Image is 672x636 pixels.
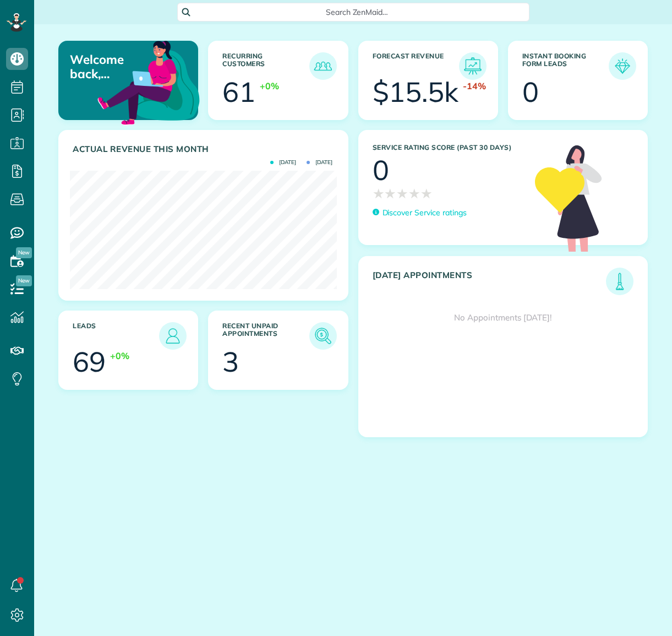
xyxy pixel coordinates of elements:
span: [DATE] [307,160,332,165]
span: ★ [373,184,385,203]
span: New [16,275,32,286]
p: Welcome back, [PERSON_NAME] AND [PERSON_NAME]! [70,52,152,81]
div: -14% [463,80,486,93]
div: +0% [110,350,129,362]
div: 3 [222,348,239,376]
span: ★ [420,184,433,203]
div: No Appointments [DATE]! [359,295,648,340]
h3: Service Rating score (past 30 days) [373,144,525,151]
img: icon_leads-1bed01f49abd5b7fead27621c3d59655bb73ed531f8eeb49469d10e621d6b896.png [162,325,184,347]
div: 0 [522,78,539,106]
img: dashboard_welcome-42a62b7d889689a78055ac9021e634bf52bae3f8056760290aed330b23ab8690.png [95,28,202,135]
span: ★ [396,184,408,203]
div: 69 [73,348,106,376]
h3: Actual Revenue this month [73,144,337,154]
span: ★ [408,184,420,203]
div: 61 [222,78,255,106]
span: [DATE] [270,160,296,165]
img: icon_todays_appointments-901f7ab196bb0bea1936b74009e4eb5ffbc2d2711fa7634e0d609ed5ef32b18b.png [609,270,631,292]
span: ★ [384,184,396,203]
h3: Leads [73,322,159,350]
div: $15.5k [373,78,459,106]
img: icon_forecast_revenue-8c13a41c7ed35a8dcfafea3cbb826a0462acb37728057bba2d056411b612bbbe.png [462,55,484,77]
span: New [16,247,32,258]
h3: [DATE] Appointments [373,270,607,295]
p: Discover Service ratings [383,207,467,219]
img: icon_recurring_customers-cf858462ba22bcd05b5a5880d41d6543d210077de5bb9ebc9590e49fd87d84ed.png [312,55,334,77]
div: 0 [373,156,389,184]
h3: Forecast Revenue [373,52,459,80]
a: Discover Service ratings [373,207,467,219]
h3: Recurring Customers [222,52,309,80]
h3: Instant Booking Form Leads [522,52,609,80]
img: icon_unpaid_appointments-47b8ce3997adf2238b356f14209ab4cced10bd1f174958f3ca8f1d0dd7fffeee.png [312,325,334,347]
div: +0% [260,80,279,93]
h3: Recent unpaid appointments [222,322,309,350]
img: icon_form_leads-04211a6a04a5b2264e4ee56bc0799ec3eb69b7e499cbb523a139df1d13a81ae0.png [611,55,633,77]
